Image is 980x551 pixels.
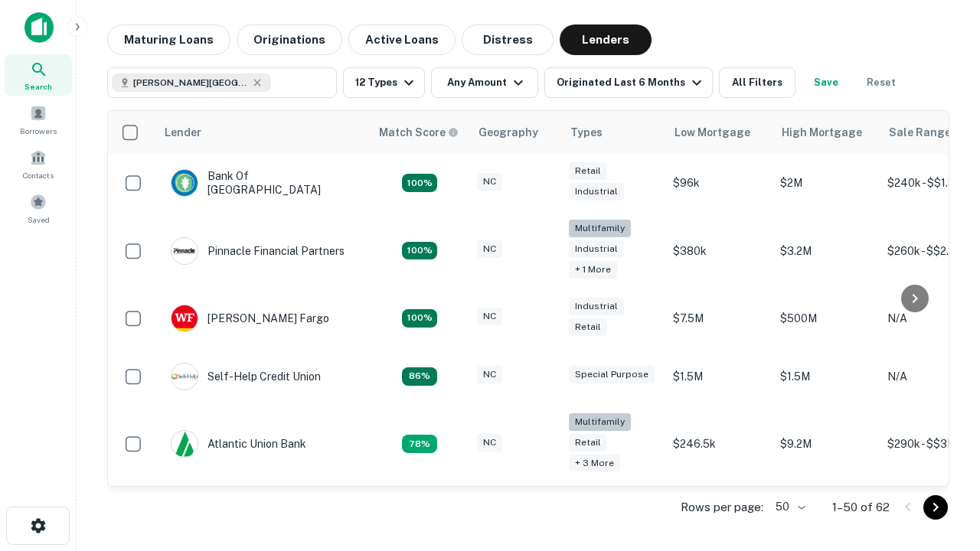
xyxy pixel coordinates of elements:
[171,237,345,265] div: Pinnacle Financial Partners
[773,406,880,483] td: $9.2M
[479,123,538,142] div: Geography
[477,240,502,258] div: NC
[5,187,72,229] a: Saved
[569,220,631,237] div: Multifamily
[665,111,773,154] th: Low Mortgage
[557,73,706,92] div: Originated Last 6 Months
[569,366,655,383] div: Special Purpose
[665,347,773,406] td: $1.5M
[569,183,624,201] div: Industrial
[561,111,665,154] th: Types
[462,24,554,55] button: Distress
[171,169,354,197] div: Bank Of [GEOGRAPHIC_DATA]
[171,305,329,332] div: [PERSON_NAME] Fargo
[171,170,198,196] img: picture
[23,169,54,181] span: Contacts
[665,154,773,212] td: $96k
[782,123,862,142] div: High Mortgage
[379,124,456,141] h6: Match Score
[773,347,880,406] td: $1.5M
[675,123,750,142] div: Low Mortgage
[569,455,620,472] div: + 3 more
[773,289,880,347] td: $500M
[20,125,57,137] span: Borrowers
[370,111,469,154] th: Capitalize uses an advanced AI algorithm to match your search with the best lender. The match sco...
[5,54,72,96] a: Search
[155,111,370,154] th: Lender
[569,261,617,279] div: + 1 more
[24,12,54,43] img: capitalize-icon.png
[237,24,342,55] button: Originations
[832,498,890,517] p: 1–50 of 62
[569,298,624,315] div: Industrial
[773,212,880,289] td: $3.2M
[5,143,72,184] a: Contacts
[560,24,652,55] button: Lenders
[107,24,230,55] button: Maturing Loans
[857,67,906,98] button: Reset
[477,434,502,452] div: NC
[343,67,425,98] button: 12 Types
[171,364,198,390] img: picture
[5,99,72,140] a: Borrowers
[477,308,502,325] div: NC
[171,430,306,458] div: Atlantic Union Bank
[569,318,607,336] div: Retail
[665,212,773,289] td: $380k
[719,67,795,98] button: All Filters
[544,67,713,98] button: Originated Last 6 Months
[469,111,561,154] th: Geography
[889,123,951,142] div: Sale Range
[171,431,198,457] img: picture
[802,67,851,98] button: Save your search to get updates of matches that match your search criteria.
[773,111,880,154] th: High Mortgage
[903,380,980,453] iframe: Chat Widget
[171,238,198,264] img: picture
[379,124,459,141] div: Capitalize uses an advanced AI algorithm to match your search with the best lender. The match sco...
[402,367,437,386] div: Matching Properties: 11, hasApolloMatch: undefined
[569,413,631,431] div: Multifamily
[569,240,624,258] div: Industrial
[665,406,773,483] td: $246.5k
[569,434,607,452] div: Retail
[773,154,880,212] td: $2M
[431,67,538,98] button: Any Amount
[769,496,808,518] div: 50
[402,435,437,453] div: Matching Properties: 10, hasApolloMatch: undefined
[477,366,502,383] div: NC
[133,76,248,90] span: [PERSON_NAME][GEOGRAPHIC_DATA], [GEOGRAPHIC_DATA]
[681,498,763,517] p: Rows per page:
[348,24,456,55] button: Active Loans
[402,174,437,192] div: Matching Properties: 14, hasApolloMatch: undefined
[24,80,52,93] span: Search
[477,173,502,191] div: NC
[171,305,198,331] img: picture
[569,162,607,180] div: Retail
[402,309,437,328] div: Matching Properties: 14, hasApolloMatch: undefined
[665,289,773,347] td: $7.5M
[402,242,437,260] div: Matching Properties: 23, hasApolloMatch: undefined
[28,214,50,226] span: Saved
[165,123,201,142] div: Lender
[923,495,948,520] button: Go to next page
[171,363,321,390] div: Self-help Credit Union
[570,123,603,142] div: Types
